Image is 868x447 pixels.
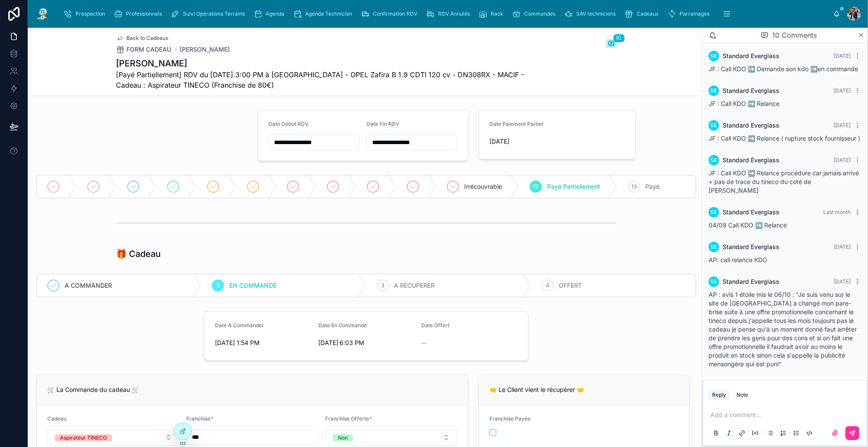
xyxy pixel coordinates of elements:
[709,100,779,107] span: JF : Call KDO ➡️ Relance
[318,339,415,347] span: [DATE] 6:03 PM
[489,121,543,127] span: Date Paiement Partiel
[423,6,476,22] a: RDV Annulés
[318,322,367,329] span: Date En Commande
[509,6,561,22] a: Commandes
[65,281,112,290] span: A COMMANDER
[834,87,851,94] span: [DATE]
[60,434,107,441] div: Aspirateur TINECO
[736,391,748,398] div: Note
[325,415,369,422] span: Franchise Offerte
[709,221,787,229] span: 04/09 Call KDO ➡️ Relance
[665,6,716,22] a: Parrainages
[711,157,717,164] span: SE
[606,39,617,49] button: 10
[111,6,168,22] a: Professionnels
[180,45,230,54] a: [PERSON_NAME]
[217,282,220,289] span: 2
[723,208,779,217] span: Standard Everglass
[559,281,582,290] span: OFFERT
[711,278,717,285] span: SE
[711,87,717,94] span: SE
[733,390,752,400] button: Note
[229,281,277,290] span: EN COMMANDE
[76,10,105,17] span: Prospection
[723,86,779,95] span: Standard Everglass
[186,415,211,422] span: Franchise
[723,156,779,164] span: Standard Everglass
[834,278,851,285] span: [DATE]
[116,69,551,90] span: [Payé Partiellement] RDV du [DATE] 3:00 PM à [GEOGRAPHIC_DATA] - OPEL Zafira B 1.9 CDTI 120 cv - ...
[116,248,161,260] h1: 🎁 Cadeau
[524,10,555,17] span: Commandes
[772,30,817,40] span: 10 Comments
[35,7,50,21] img: App logo
[57,4,833,23] div: scrollable content
[47,415,66,422] span: Cadeau
[489,386,584,393] span: 🤝 Le Client vient le récupérer 🤝
[421,322,449,329] span: Date Offert
[709,256,767,263] span: AP: call relance KDO
[709,135,860,142] span: JF : Call KDO ➡️ Relance ( rupture stock fournisseur )
[489,415,531,422] span: Franchise Payée
[561,6,622,22] a: SAV techniciens
[834,243,851,250] span: [DATE]
[268,121,309,127] span: Date Début RDV
[613,34,625,43] span: 10
[711,209,717,216] span: SE
[464,182,502,191] span: Irrécouvrable
[116,35,169,42] a: Back to Cadeaux
[394,281,435,290] span: A RECUPERER
[127,45,172,54] span: FORM CADEAU
[631,183,637,190] span: 13
[637,10,659,17] span: Cadeaux
[709,169,859,194] span: JF : Call KDO ➡️ Relance procédure car jamais arrivé + pas de trace du tineco du coté de [PERSON_...
[126,10,162,17] span: Professionnels
[421,339,426,347] span: --
[438,10,470,17] span: RDV Annulés
[680,10,710,17] span: Parrainages
[266,10,284,17] span: Agenda
[290,6,358,22] a: Agenda Technicien
[834,122,851,128] span: [DATE]
[547,182,600,191] span: Payé Partiellement
[168,6,251,22] a: Suivi Opérations Terrains
[711,122,717,129] span: SE
[381,282,384,289] span: 3
[251,6,290,22] a: Agenda
[476,6,509,22] a: Rack
[711,53,717,59] span: SE
[709,291,857,368] span: AP : avis 1 étoile mis le 06/10 : "Je suis venu sur le site de [GEOGRAPHIC_DATA] a changé mon par...
[723,121,779,130] span: Standard Everglass
[709,390,729,400] button: Reply
[491,10,503,17] span: Rack
[183,10,245,17] span: Suivi Opérations Terrains
[711,243,717,250] span: SE
[61,6,111,22] a: Prospection
[533,183,538,190] span: 12
[127,35,169,42] span: Back to Cadeaux
[373,10,417,17] span: Confirmation RDV
[215,339,311,347] span: [DATE] 1:54 PM
[215,322,264,329] span: Date A Commander
[723,277,779,286] span: Standard Everglass
[325,429,457,446] button: Select Button
[47,429,179,446] button: Select Button
[645,182,660,191] span: Payé
[546,282,549,289] span: 4
[723,52,779,60] span: Standard Everglass
[723,243,779,251] span: Standard Everglass
[489,137,625,146] span: [DATE]
[834,53,851,59] span: [DATE]
[823,209,851,215] span: Last month
[622,6,665,22] a: Cadeaux
[47,386,139,393] span: 🛒 La Commande du cadeau 🛒
[116,45,172,54] a: FORM CADEAU
[709,65,858,72] span: JF : Call KDO ➡️ Demande son kdo ➡️en commande
[834,157,851,163] span: [DATE]
[358,6,423,22] a: Confirmation RDV
[116,57,551,69] h1: [PERSON_NAME]
[305,10,352,17] span: Agenda Technicien
[576,10,616,17] span: SAV techniciens
[338,434,348,441] div: Non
